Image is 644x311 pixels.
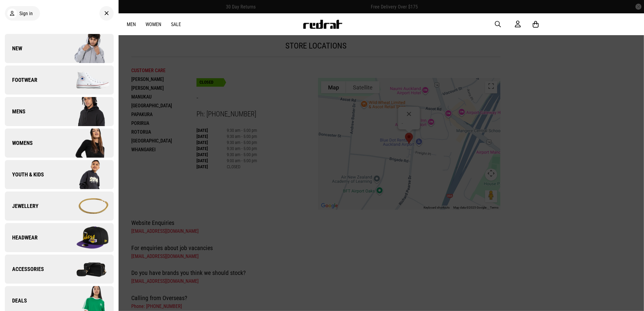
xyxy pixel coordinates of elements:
[59,159,113,190] img: Company
[146,22,161,27] a: Women
[59,254,113,284] img: Company
[5,34,114,63] a: New Company
[5,108,25,115] span: Mens
[5,139,33,147] span: Womens
[59,96,113,127] img: Company
[171,22,181,27] a: Sale
[5,76,37,84] span: Footwear
[59,222,113,253] img: Company
[59,128,113,158] img: Company
[5,255,114,284] a: Accessories Company
[5,97,114,126] a: Mens Company
[5,160,114,189] a: Youth & Kids Company
[127,22,136,27] a: Men
[5,234,38,241] span: Headwear
[5,202,39,210] span: Jewellery
[5,45,22,52] span: New
[59,33,113,64] img: Company
[5,129,114,158] a: Womens Company
[5,266,44,273] span: Accessories
[59,191,113,221] img: Company
[5,297,27,304] span: Deals
[5,171,44,178] span: Youth & Kids
[5,2,23,21] button: Open LiveChat chat widget
[59,65,113,95] img: Company
[5,192,114,221] a: Jewellery Company
[5,223,114,252] a: Headwear Company
[303,20,343,29] img: Redrat logo
[5,65,114,95] a: Footwear Company
[19,11,33,16] span: Sign in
